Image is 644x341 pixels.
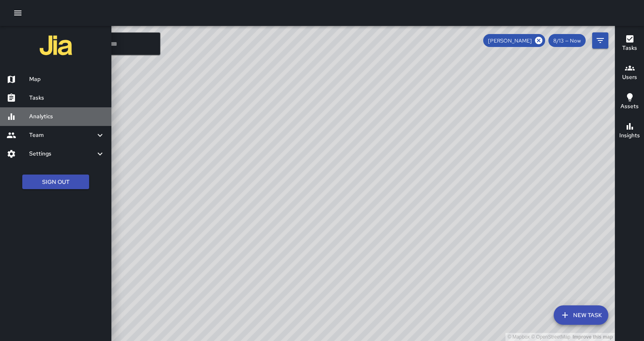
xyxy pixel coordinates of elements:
h6: Insights [619,131,640,140]
h6: Team [29,131,95,140]
img: jia-logo [40,29,72,62]
button: New Task [554,305,608,325]
h6: Users [622,73,637,82]
h6: Tasks [29,94,105,102]
h6: Tasks [622,44,637,53]
h6: Map [29,75,105,84]
h6: Assets [621,102,639,111]
h6: Analytics [29,112,105,121]
h6: Settings [29,149,95,158]
button: Sign Out [22,175,89,190]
